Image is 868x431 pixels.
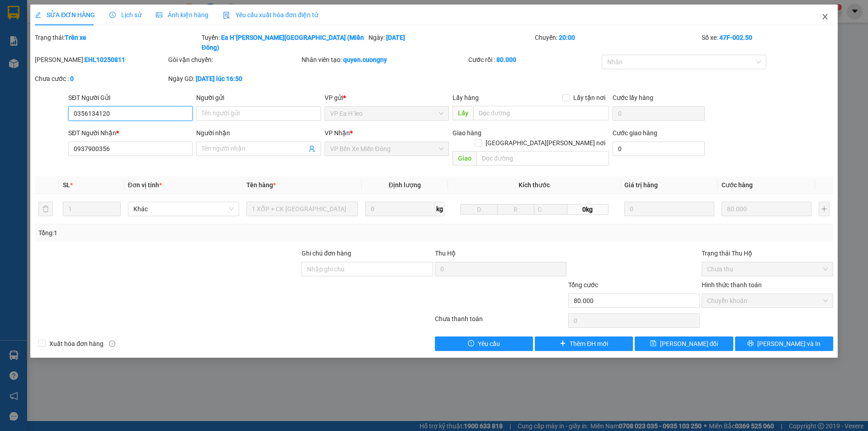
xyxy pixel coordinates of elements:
b: 80.000 [496,56,516,63]
b: 20:00 [559,34,575,41]
span: VP Nhận [325,129,350,137]
span: save [650,340,656,347]
span: Yêu cầu [478,339,500,349]
span: Giá trị hàng [624,181,658,189]
button: printer[PERSON_NAME] và In [735,336,833,351]
span: user-add [308,145,316,152]
span: exclamation-circle [468,340,474,347]
button: plusThêm ĐH mới [535,336,633,351]
b: 47F-002.50 [719,34,752,41]
input: 0 [722,202,811,216]
span: Định lượng [389,181,421,189]
div: Cước rồi : [468,55,600,65]
span: Giao [453,151,476,166]
span: clock-circle [109,12,116,18]
span: edit [35,12,41,18]
div: Chưa thanh toán [434,314,567,330]
div: VP gửi [325,93,449,103]
div: Người gửi [196,93,321,103]
span: [PERSON_NAME] và In [757,339,821,349]
div: SĐT Người Nhận [68,128,193,138]
span: picture [156,12,162,18]
span: close [821,13,829,20]
span: SL [63,181,70,189]
b: [DATE] [386,34,405,41]
button: plus [819,202,830,216]
label: Hình thức thanh toán [702,281,762,289]
input: Cước giao hàng [613,142,705,156]
div: Trạng thái: [34,33,201,52]
input: C [534,204,567,215]
div: Người nhận [196,128,321,138]
span: Lấy tận nơi [570,93,609,103]
span: Chuyển khoản [707,294,828,308]
span: Xuất hóa đơn hàng [46,339,107,349]
span: 0kg [567,204,609,215]
input: R [497,204,534,215]
input: Dọc đường [473,106,609,120]
b: 0 [70,75,74,82]
span: Lấy [453,106,473,120]
span: Lấy hàng [453,94,479,101]
span: [GEOGRAPHIC_DATA][PERSON_NAME] nơi [482,138,609,148]
b: [DATE] lúc 16:50 [196,75,242,82]
button: delete [38,202,53,216]
input: Dọc đường [476,151,609,166]
span: [PERSON_NAME] đổi [660,339,718,349]
span: SỬA ĐƠN HÀNG [35,11,95,19]
div: Tuyến: [201,33,368,52]
label: Cước lấy hàng [613,94,653,101]
div: Chưa cước : [35,74,166,84]
b: EHL10250811 [85,56,125,63]
b: quyen.cuongny [343,56,387,63]
span: Tổng cước [568,281,598,289]
span: printer [747,340,754,347]
input: D [460,204,497,215]
span: Giao hàng [453,129,481,137]
span: Đơn vị tính [128,181,162,189]
div: Nhân viên tạo: [302,55,467,65]
button: exclamation-circleYêu cầu [435,336,533,351]
div: Ngày: [368,33,534,52]
img: icon [223,12,230,19]
span: Khác [133,202,234,216]
div: Chuyến: [534,33,701,52]
div: SĐT Người Gửi [68,93,193,103]
label: Ghi chú đơn hàng [302,250,351,257]
span: Chưa thu [707,262,828,276]
div: Gói vận chuyển: [168,55,300,65]
b: Ea H`[PERSON_NAME][GEOGRAPHIC_DATA] (Miền Đông) [202,34,364,51]
span: VP Bến Xe Miền Đông [330,142,443,156]
div: Số xe: [701,33,834,52]
span: info-circle [109,341,115,347]
button: save[PERSON_NAME] đổi [635,336,733,351]
span: Ảnh kiện hàng [156,11,208,19]
span: Thu Hộ [435,250,456,257]
span: plus [560,340,566,347]
label: Cước giao hàng [613,129,657,137]
span: Yêu cầu xuất hóa đơn điện tử [223,11,318,19]
button: Close [812,5,838,30]
span: Lịch sử [109,11,142,19]
input: Ghi chú đơn hàng [302,262,433,276]
div: [PERSON_NAME]: [35,55,166,65]
b: Trên xe [65,34,86,41]
span: Thêm ĐH mới [570,339,608,349]
div: Ngày GD: [168,74,300,84]
input: 0 [624,202,714,216]
span: Kích thước [519,181,550,189]
div: Trạng thái Thu Hộ [702,248,833,258]
span: VP Ea H`leo [330,107,443,120]
span: Cước hàng [722,181,753,189]
input: Cước lấy hàng [613,106,705,121]
div: Tổng: 1 [38,228,335,238]
span: Tên hàng [246,181,276,189]
span: kg [435,202,444,216]
input: VD: Bàn, Ghế [246,202,358,216]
